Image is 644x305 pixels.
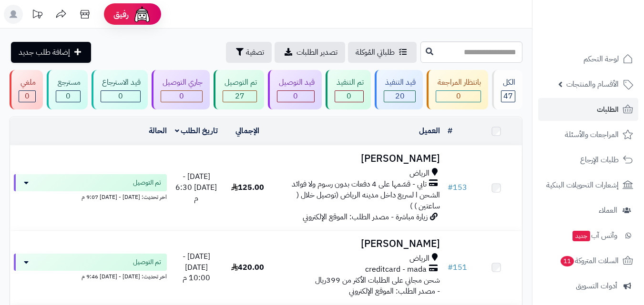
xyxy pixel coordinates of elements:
h3: [PERSON_NAME] [277,153,440,164]
span: # [448,182,453,193]
span: الطلبات [597,103,619,116]
span: رفيق [113,9,129,20]
span: جديد [572,231,590,241]
a: تاريخ الطلب [175,125,218,137]
div: 0 [277,91,314,102]
div: مسترجع [56,77,81,88]
a: قيد التوصيل 0 [266,70,324,109]
a: تصدير الطلبات [275,42,345,63]
img: logo-2.png [579,25,635,45]
span: 11 [561,256,574,266]
span: الرياض [409,253,429,264]
a: وآتس آبجديد [538,224,638,247]
div: 27 [223,91,256,102]
span: 0 [293,90,298,102]
span: لوحة التحكم [583,52,619,66]
div: قيد التنفيذ [384,77,416,88]
div: تم التنفيذ [335,77,364,88]
span: تم التوصيل [133,257,161,267]
div: قيد الاسترجاع [101,77,141,88]
a: طلبات الإرجاع [538,148,638,171]
div: جاري التوصيل [161,77,203,88]
img: ai-face.png [133,5,152,24]
div: اخر تحديث: [DATE] - [DATE] 9:46 م [14,271,167,281]
a: # [448,125,452,137]
span: تم التوصيل [133,178,161,187]
div: 0 [101,91,141,102]
span: [DATE] - [DATE] 6:30 م [175,171,217,204]
div: قيد التوصيل [277,77,315,88]
a: لوحة التحكم [538,48,638,70]
a: تم التوصيل 27 [212,70,266,109]
a: أدوات التسويق [538,275,638,297]
span: الشحن ا لسريع داخل مدينه الرياض (توصيل خلال ( ساعتين ) ) [296,189,440,212]
span: أدوات التسويق [576,279,617,293]
a: جاري التوصيل 0 [150,70,212,109]
span: السلات المتروكة [560,254,619,267]
a: الحالة [149,125,167,137]
a: الإجمالي [235,125,259,137]
a: قيد التنفيذ 20 [373,70,425,109]
span: المراجعات والأسئلة [565,128,619,141]
div: بانتظار المراجعة [436,77,481,88]
a: العميل [419,125,440,137]
div: 0 [436,91,480,102]
span: # [448,262,453,273]
span: 20 [395,90,405,102]
a: ملغي 0 [8,70,45,109]
span: شحن مجاني على الطلبات الأكثر من 399ريال [315,275,440,286]
span: 125.00 [231,182,264,193]
a: العملاء [538,199,638,222]
span: تابي - قسّمها على 4 دفعات بدون رسوم ولا فوائد [292,179,427,190]
div: الكل [501,77,515,88]
a: إشعارات التحويلات البنكية [538,174,638,197]
span: 0 [179,90,184,102]
a: المراجعات والأسئلة [538,123,638,146]
a: السلات المتروكة11 [538,249,638,272]
span: زيارة مباشرة - مصدر الطلب: الموقع الإلكتروني [303,211,428,223]
a: #151 [448,262,467,273]
a: الكل47 [490,70,524,109]
div: 0 [19,91,35,102]
span: 0 [25,90,30,102]
div: 0 [56,91,80,102]
span: 27 [235,90,245,102]
span: الأقسام والمنتجات [566,78,619,91]
span: 420.00 [231,262,264,273]
span: تصدير الطلبات [296,47,337,58]
a: الطلبات [538,98,638,121]
span: 0 [347,90,351,102]
a: طلباتي المُوكلة [348,42,417,63]
span: creditcard - mada [365,264,427,275]
td: - مصدر الطلب: الموقع الإلكتروني [273,231,444,305]
a: #153 [448,182,467,193]
div: تم التوصيل [223,77,257,88]
span: طلبات الإرجاع [580,153,619,167]
a: مسترجع 0 [45,70,90,109]
div: اخر تحديث: [DATE] - [DATE] 9:07 م [14,191,167,201]
span: وآتس آب [572,229,617,242]
a: تم التنفيذ 0 [324,70,373,109]
a: قيد الاسترجاع 0 [90,70,150,109]
span: تصفية [246,47,264,58]
a: تحديثات المنصة [25,5,49,26]
h3: [PERSON_NAME] [277,238,440,249]
span: 47 [503,90,513,102]
span: إضافة طلب جديد [19,47,70,58]
button: تصفية [226,42,272,63]
div: 0 [335,91,363,102]
span: 0 [456,90,461,102]
span: [DATE] - [DATE] 10:00 م [183,251,210,284]
span: إشعارات التحويلات البنكية [546,178,619,192]
span: العملاء [599,204,617,217]
div: 0 [161,91,202,102]
a: إضافة طلب جديد [11,42,91,63]
div: 20 [384,91,416,102]
span: 0 [118,90,123,102]
span: طلباتي المُوكلة [356,47,395,58]
div: ملغي [19,77,36,88]
a: بانتظار المراجعة 0 [425,70,490,109]
span: الرياض [409,168,429,179]
span: 0 [66,90,71,102]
